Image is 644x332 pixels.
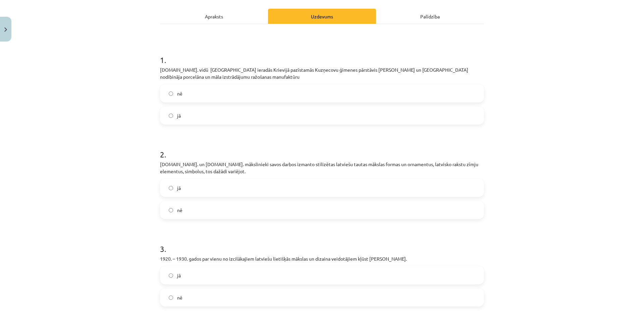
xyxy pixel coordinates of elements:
input: jā [169,273,173,278]
span: jā [177,112,181,119]
div: Uzdevums [268,9,376,24]
p: 1920. – 1930. gados par vienu no izcilākajiem latviešu lietišķās mākslas un dizaina veidotājiem k... [160,255,484,262]
img: icon-close-lesson-0947bae3869378f0d4975bcd49f059093ad1ed9edebbc8119c70593378902aed.svg [4,27,7,32]
div: Palīdzība [376,9,484,24]
span: nē [177,294,182,301]
span: nē [177,207,182,214]
input: nē [169,208,173,212]
input: nē [169,91,173,96]
span: jā [177,185,181,192]
input: jā [169,186,173,190]
h1: 1 . [160,44,484,64]
div: Apraksts [160,9,268,24]
span: jā [177,272,181,279]
p: [DOMAIN_NAME]. vidū [GEOGRAPHIC_DATA] ieradās Krievijā pazīstamās Kuzņecovu ģimenes pārstāvis [PE... [160,66,484,80]
input: jā [169,114,173,118]
p: [DOMAIN_NAME]. un [DOMAIN_NAME]. mākslinieki savos darbos izmanto stilizētas latviešu tautas māks... [160,161,484,175]
span: nē [177,90,182,97]
h1: 2 . [160,138,484,159]
h1: 3 . [160,233,484,253]
input: nē [169,295,173,300]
